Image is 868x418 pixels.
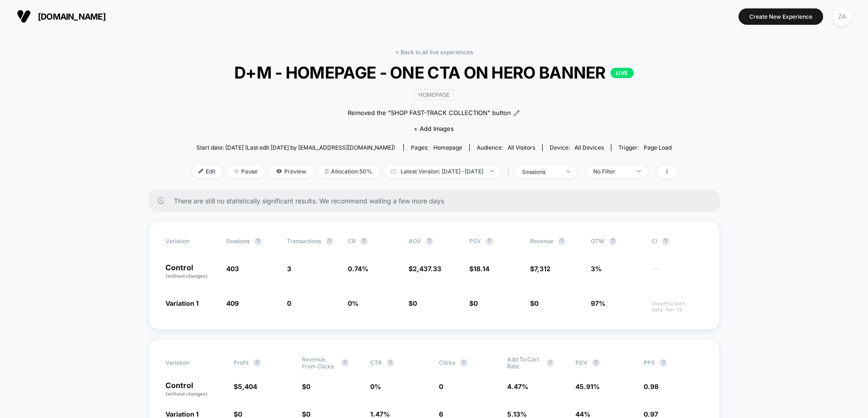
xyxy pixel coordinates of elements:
span: 18.14 [473,265,489,273]
span: 1.47 % [370,410,390,418]
span: CI [652,238,703,245]
div: Pages: [411,144,462,151]
span: 97% [591,299,605,307]
span: Profit [234,359,249,366]
span: 409 [226,299,239,307]
span: $ [234,382,257,390]
span: 3 [287,265,291,273]
button: ? [546,359,554,367]
a: < Back to all live experiences [395,49,473,56]
span: CTR [370,359,382,366]
span: Revenue From Clicks [302,356,337,370]
img: Visually logo [17,9,31,23]
span: Edit [192,165,222,178]
span: 45.91 % [575,382,600,390]
span: Variation 1 [165,299,199,307]
button: ? [486,238,493,245]
span: All Visitors [508,144,535,151]
button: ? [254,238,262,245]
span: 5.13 % [507,410,527,418]
img: end [567,171,570,173]
span: 0.97 [644,410,658,418]
button: ? [387,359,394,367]
span: CR [348,238,356,245]
span: Transactions [287,238,321,245]
span: Variation [165,356,217,370]
span: + Add Images [414,125,454,132]
span: 0 [287,299,291,307]
span: 0 [439,382,443,390]
button: ? [460,359,467,367]
span: 6 [439,410,443,418]
span: PSV [469,238,481,245]
span: OTW [591,238,642,245]
span: Variation 1 [165,410,199,418]
span: PPS [644,359,655,366]
span: 0.74 % [348,265,368,273]
span: 3% [591,265,602,273]
button: ? [558,238,566,245]
span: $ [530,299,538,307]
button: ? [326,238,333,245]
div: Trigger: [618,144,672,151]
span: 7,312 [534,265,551,273]
span: 0 [238,410,242,418]
span: Device: [542,144,611,151]
span: Preview [269,165,313,178]
span: 2,437.33 [413,265,441,273]
span: Variation [165,238,217,245]
p: Control [165,382,224,397]
button: ZA [830,7,854,26]
span: 0 [306,410,310,418]
span: [DOMAIN_NAME] [38,12,106,22]
span: $ [234,410,242,418]
span: Page Load [644,144,672,151]
button: [DOMAIN_NAME] [14,9,108,24]
span: 44 % [575,410,590,418]
div: ZA [833,7,851,26]
div: sessions [522,168,560,175]
button: ? [662,238,669,245]
span: 0.98 [644,382,659,390]
img: end [234,169,239,173]
button: ? [609,238,617,245]
button: ? [592,359,600,367]
span: (without changes) [165,391,208,396]
span: D+M - HOMEPAGE - ONE CTA ON HERO BANNER [215,63,652,82]
span: Pause [227,165,265,178]
span: Start date: [DATE] (Last edit [DATE] by [EMAIL_ADDRESS][DOMAIN_NAME]) [196,144,395,151]
span: Sessions [226,238,250,245]
span: Insufficient data for CI [652,301,703,313]
span: homepage [433,144,462,151]
span: $ [469,265,489,273]
span: 0 [413,299,417,307]
span: 0 [306,382,310,390]
span: There are still no statistically significant results. We recommend waiting a few more days [174,197,701,205]
img: rebalance [325,169,329,174]
span: 403 [226,265,239,273]
div: Audience: [477,144,535,151]
span: Allocation: 50% [318,165,379,178]
span: 0 [534,299,538,307]
span: 4.47 % [507,382,528,390]
span: Removed the "SHOP FAST-TRACK COLLECTION" button [348,108,511,118]
button: ? [341,359,349,367]
span: Add To Cart Rate [507,356,542,370]
button: Create New Experience [739,8,823,25]
img: calendar [391,169,396,173]
p: LIVE [610,68,634,78]
span: $ [530,265,551,273]
span: 5,404 [238,382,257,390]
img: edit [199,169,203,173]
span: $ [409,299,417,307]
button: ? [426,238,433,245]
span: --- [652,266,703,280]
span: Latest Version: [DATE] - [DATE] [384,165,501,178]
span: HOMEPAGE [414,89,454,100]
img: end [490,170,494,172]
p: Control [165,264,217,280]
button: ? [660,359,667,367]
span: PDV [575,359,588,366]
span: Clicks [439,359,455,366]
button: ? [360,238,368,245]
